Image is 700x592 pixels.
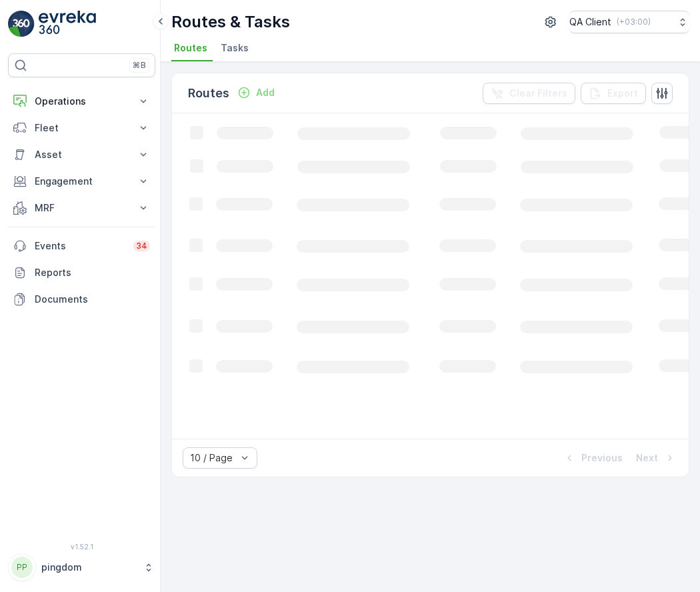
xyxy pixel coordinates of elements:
p: Routes [188,84,229,103]
p: Previous [581,451,623,465]
p: Reports [35,266,150,279]
p: Engagement [35,175,129,188]
p: Add [256,86,275,99]
button: Operations [8,88,155,115]
p: Routes & Tasks [171,11,290,33]
span: v 1.52.1 [8,543,155,551]
a: Documents [8,286,155,313]
button: Fleet [8,115,155,141]
img: logo [8,11,35,37]
a: Events34 [8,233,155,259]
button: Next [635,450,678,466]
div: PP [11,557,33,578]
p: ⌘B [133,60,146,71]
button: Engagement [8,168,155,195]
button: PPpingdom [8,553,155,581]
p: Operations [35,95,129,108]
button: Asset [8,141,155,168]
button: Previous [561,450,624,466]
p: QA Client [569,15,611,29]
span: Tasks [221,41,249,55]
img: logo_light-DOdMpM7g.png [39,11,96,37]
button: Export [581,83,646,104]
button: MRF [8,195,155,221]
p: 34 [136,241,147,251]
button: Clear Filters [483,83,575,104]
p: Fleet [35,121,129,135]
p: Clear Filters [509,87,567,100]
p: Asset [35,148,129,161]
button: Add [232,85,280,101]
p: Events [35,239,125,253]
p: Export [607,87,638,100]
a: Reports [8,259,155,286]
p: ( +03:00 ) [617,17,651,27]
p: Next [636,451,658,465]
p: pingdom [41,561,137,574]
p: Documents [35,293,150,306]
span: Routes [174,41,207,55]
button: QA Client(+03:00) [569,11,689,33]
p: MRF [35,201,129,215]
